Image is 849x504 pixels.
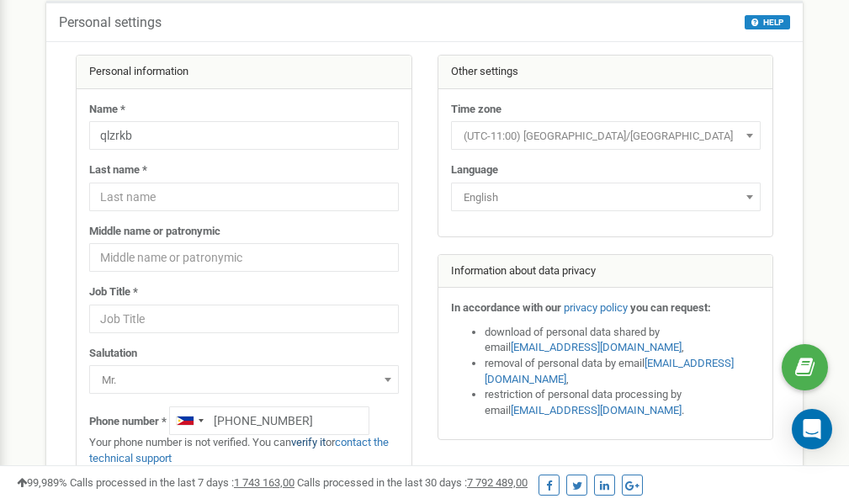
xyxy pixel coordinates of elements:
[95,369,393,392] span: Mr.
[169,406,369,435] input: +1-800-555-55-55
[451,121,761,150] span: (UTC-11:00) Pacific/Midway
[438,255,773,289] div: Information about data privacy
[745,15,790,29] button: HELP
[234,476,294,489] u: 1 743 163,00
[451,162,498,178] label: Language
[438,56,773,89] div: Other settings
[89,243,399,272] input: Middle name or patronymic
[297,476,528,489] span: Calls processed in the last 30 days :
[485,357,734,385] a: [EMAIL_ADDRESS][DOMAIN_NAME]
[89,305,399,333] input: Job Title
[89,162,147,178] label: Last name *
[89,183,399,211] input: Last name
[89,435,399,466] p: Your phone number is not verified. You can or
[451,301,561,314] strong: In accordance with our
[59,15,162,30] h5: Personal settings
[451,183,761,211] span: English
[170,407,209,434] div: Telephone country code
[89,121,399,150] input: Name
[77,56,411,89] div: Personal information
[89,284,138,300] label: Job Title *
[564,301,628,314] a: privacy policy
[485,325,761,356] li: download of personal data shared by email ,
[89,414,167,430] label: Phone number *
[792,409,832,449] div: Open Intercom Messenger
[17,476,67,489] span: 99,989%
[89,436,389,464] a: contact the technical support
[467,476,528,489] u: 7 792 489,00
[70,476,294,489] span: Calls processed in the last 7 days :
[451,102,501,118] label: Time zone
[89,224,220,240] label: Middle name or patronymic
[485,387,761,418] li: restriction of personal data processing by email .
[630,301,711,314] strong: you can request:
[291,436,326,448] a: verify it
[511,341,682,353] a: [EMAIL_ADDRESS][DOMAIN_NAME]
[485,356,761,387] li: removal of personal data by email ,
[511,404,682,416] a: [EMAIL_ADDRESS][DOMAIN_NAME]
[89,346,137,362] label: Salutation
[457,125,755,148] span: (UTC-11:00) Pacific/Midway
[89,365,399,394] span: Mr.
[457,186,755,210] span: English
[89,102,125,118] label: Name *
